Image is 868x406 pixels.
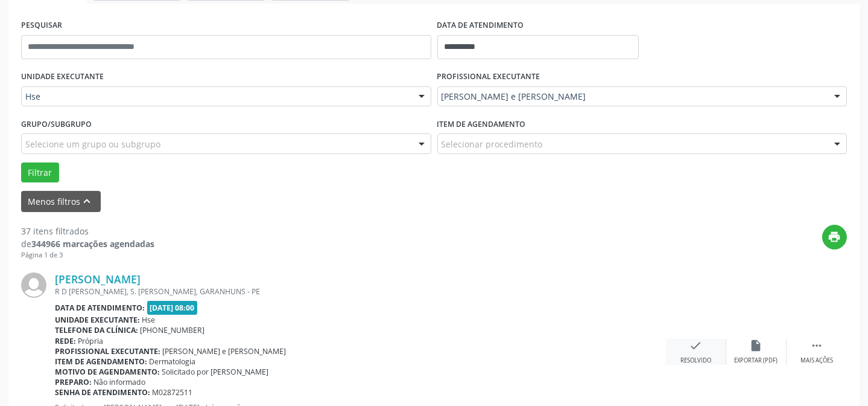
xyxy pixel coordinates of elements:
[153,387,193,398] span: M02872511
[437,16,524,35] label: DATA DE ATENDIMENTO
[437,68,540,86] label: PROFISSIONAL EXECUTANTE
[442,138,543,150] span: Selecionar procedimento
[55,346,160,356] b: Profissional executante:
[147,301,198,315] span: [DATE] 08:00
[150,356,196,367] span: Dermatologia
[822,225,847,250] button: print
[142,315,156,325] span: Hse
[828,230,841,243] i: print
[55,286,666,297] div: R D [PERSON_NAME], S. [PERSON_NAME], GARANHUNS - PE
[21,115,92,134] label: Grupo/Subgrupo
[437,115,526,134] label: Item de agendamento
[21,225,154,237] div: 37 itens filtrados
[21,272,46,298] img: img
[141,325,205,335] span: [PHONE_NUMBER]
[55,367,160,377] b: Motivo de agendamento:
[81,195,94,208] i: keyboard_arrow_up
[55,336,76,346] b: Rede:
[55,325,138,335] b: Telefone da clínica:
[55,387,150,398] b: Senha de atendimento:
[94,377,146,387] span: Não informado
[55,315,140,325] b: Unidade executante:
[689,339,703,352] i: check
[800,356,833,365] div: Mais ações
[25,138,160,150] span: Selecione um grupo ou subgrupo
[21,16,62,35] label: PESQUISAR
[21,237,154,250] div: de
[680,356,711,365] div: Resolvido
[442,91,823,103] span: [PERSON_NAME] e [PERSON_NAME]
[21,191,101,212] button: Menos filtroskeyboard_arrow_up
[55,356,147,367] b: Item de agendamento:
[78,336,104,346] span: Própria
[55,303,145,313] b: Data de atendimento:
[162,367,269,377] span: Solicitado por [PERSON_NAME]
[163,346,287,356] span: [PERSON_NAME] e [PERSON_NAME]
[810,339,823,352] i: 
[25,91,407,103] span: Hse
[55,377,92,387] b: Preparo:
[55,272,141,286] a: [PERSON_NAME]
[735,356,778,365] div: Exportar (PDF)
[21,68,104,86] label: UNIDADE EXECUTANTE
[21,163,59,183] button: Filtrar
[21,250,154,260] div: Página 1 de 3
[31,238,154,250] strong: 344966 marcações agendadas
[750,339,763,352] i: insert_drive_file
